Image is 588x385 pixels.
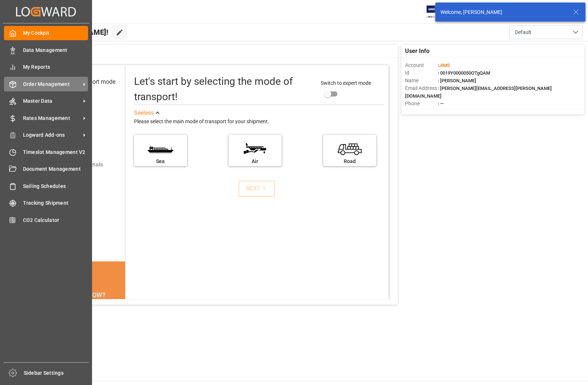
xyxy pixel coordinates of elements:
a: Timeslot Management V2 [4,145,88,159]
span: Order Management [23,80,81,88]
div: Welcome, [PERSON_NAME] [440,8,566,16]
span: User Info [405,47,429,56]
span: Default [515,29,531,36]
span: My Reports [23,63,88,71]
span: : [438,63,450,68]
div: Add shipping details [57,161,103,169]
span: Email Address [405,84,438,92]
span: Master Data [23,97,81,105]
span: Sidebar Settings [24,369,89,377]
span: : — [438,101,444,106]
span: Timeslot Management V2 [23,148,88,156]
a: CO2 Calculator [4,213,88,227]
button: NEXT [238,181,275,197]
span: Tracking Shipment [23,199,88,207]
span: Id [405,69,438,77]
img: Exertis%20JAM%20-%20Email%20Logo.jpg_1722504956.jpg [427,5,452,18]
div: Please select the main mode of transport for your shipment. [134,117,383,126]
span: Account [405,61,438,69]
button: open menu [509,25,583,39]
a: Data Management [4,43,88,57]
span: Account Type [405,107,438,115]
span: Rates Management [23,114,81,122]
span: Name [405,77,438,84]
span: My Cockpit [23,29,88,37]
span: : Shipper [438,109,456,114]
div: Road [327,158,373,165]
span: CO2 Calculator [23,216,88,224]
div: Sea [138,158,183,165]
div: Air [232,158,278,165]
div: Let's start by selecting the mode of transport! [134,74,313,105]
div: NEXT [246,184,268,193]
a: Sailing Schedules [4,179,88,193]
span: JIMS [439,63,450,68]
span: : 0019Y0000050OTgQAM [438,70,490,76]
a: My Cockpit [4,26,88,40]
span: Document Management [23,165,88,173]
span: Data Management [23,46,88,54]
span: Phone [405,100,438,107]
span: : [PERSON_NAME][EMAIL_ADDRESS][PERSON_NAME][DOMAIN_NAME] [405,86,552,99]
a: Tracking Shipment [4,196,88,210]
span: Switch to expert mode [321,80,371,86]
a: Document Management [4,162,88,176]
span: Logward Add-ons [23,131,81,139]
a: My Reports [4,60,88,74]
div: See less [134,109,154,117]
span: Sailing Schedules [23,182,88,190]
span: : [PERSON_NAME] [438,78,476,83]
